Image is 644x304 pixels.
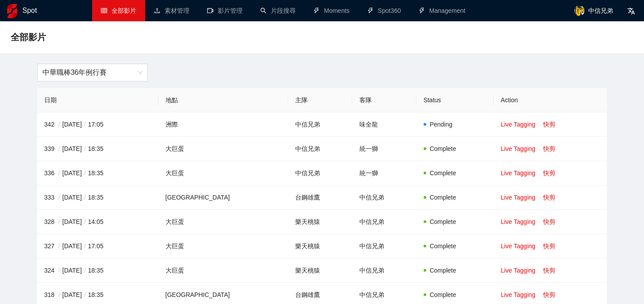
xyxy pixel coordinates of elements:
[260,7,296,14] a: search片段搜尋
[543,121,555,128] a: 快剪
[37,258,158,283] td: 324 [DATE] 18:35
[82,194,88,201] span: /
[37,88,158,112] th: 日期
[158,258,288,283] td: 大巨蛋
[158,112,288,137] td: 洲際
[37,161,158,185] td: 336 [DATE] 18:35
[543,218,555,225] a: 快剪
[288,234,352,258] td: 樂天桃猿
[430,242,456,250] span: Complete
[7,4,17,18] img: logo
[37,185,158,210] td: 333 [DATE] 18:35
[37,137,158,161] td: 339 [DATE] 18:35
[352,258,416,283] td: 中信兄弟
[82,121,88,128] span: /
[56,267,62,274] span: /
[419,7,466,14] a: thunderboltManagement
[288,185,352,210] td: 台鋼雄鷹
[543,145,555,152] a: 快剪
[352,210,416,234] td: 中信兄弟
[288,112,352,137] td: 中信兄弟
[82,267,88,274] span: /
[501,145,535,152] a: Live Tagging
[288,88,352,112] th: 主隊
[430,194,456,201] span: Complete
[37,234,158,258] td: 327 [DATE] 17:05
[543,242,555,250] a: 快剪
[352,185,416,210] td: 中信兄弟
[82,218,88,225] span: /
[56,242,62,250] span: /
[82,145,88,152] span: /
[313,7,350,14] a: thunderboltMoments
[158,137,288,161] td: 大巨蛋
[158,185,288,210] td: [GEOGRAPHIC_DATA]
[158,234,288,258] td: 大巨蛋
[288,161,352,185] td: 中信兄弟
[154,7,189,14] a: upload素材管理
[82,169,88,177] span: /
[501,267,535,274] a: Live Tagging
[101,8,107,14] span: table
[352,234,416,258] td: 中信兄弟
[352,112,416,137] td: 味全龍
[288,137,352,161] td: 中信兄弟
[501,242,535,250] a: Live Tagging
[112,7,136,14] span: 全部影片
[543,169,555,177] a: 快剪
[82,242,88,250] span: /
[158,88,288,112] th: 地點
[288,258,352,283] td: 樂天桃猿
[430,218,456,225] span: Complete
[56,145,62,152] span: /
[56,194,62,201] span: /
[82,291,88,298] span: /
[288,210,352,234] td: 樂天桃猿
[501,121,535,128] a: Live Tagging
[56,291,62,298] span: /
[430,145,456,152] span: Complete
[56,169,62,177] span: /
[158,161,288,185] td: 大巨蛋
[430,291,456,298] span: Complete
[207,7,243,14] a: video-camera影片管理
[56,218,62,225] span: /
[501,218,535,225] a: Live Tagging
[501,194,535,201] a: Live Tagging
[352,137,416,161] td: 統一獅
[543,291,555,298] a: 快剪
[494,88,607,112] th: Action
[430,121,452,128] span: Pending
[367,7,401,14] a: thunderboltSpot360
[574,5,585,16] img: avatar
[37,210,158,234] td: 328 [DATE] 14:05
[543,194,555,201] a: 快剪
[42,64,143,81] span: 中華職棒36年例行賽
[37,112,158,137] td: 342 [DATE] 17:05
[430,169,456,177] span: Complete
[352,88,416,112] th: 客隊
[56,121,62,128] span: /
[416,88,494,112] th: Status
[501,169,535,177] a: Live Tagging
[501,291,535,298] a: Live Tagging
[352,161,416,185] td: 統一獅
[158,210,288,234] td: 大巨蛋
[430,267,456,274] span: Complete
[543,267,555,274] a: 快剪
[11,30,46,44] span: 全部影片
